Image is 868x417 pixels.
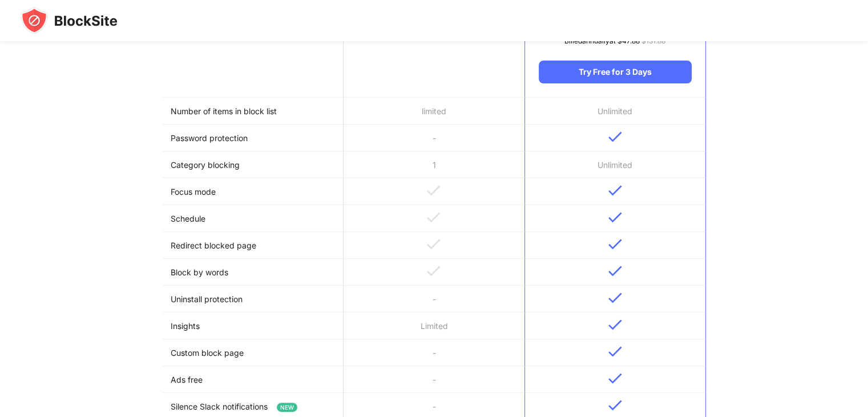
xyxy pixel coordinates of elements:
[163,151,344,178] td: Category blocking
[344,339,524,366] td: -
[277,403,297,412] span: NEW
[344,286,524,312] td: -
[608,319,622,330] img: v-blue.svg
[524,151,705,178] td: Unlimited
[608,131,622,142] img: v-blue.svg
[163,339,344,366] td: Custom block page
[427,212,441,223] img: v-grey.svg
[608,400,622,411] img: v-blue.svg
[608,185,622,196] img: v-blue.svg
[163,259,344,286] td: Block by words
[344,98,524,125] td: limited
[163,125,344,151] td: Password protection
[163,286,344,312] td: Uninstall protection
[21,7,118,34] img: blocksite-icon-black.svg
[163,366,344,393] td: Ads free
[427,239,441,250] img: v-grey.svg
[344,125,524,151] td: -
[608,373,622,384] img: v-blue.svg
[427,266,441,276] img: v-grey.svg
[524,98,705,125] td: Unlimited
[539,61,691,83] div: Try Free for 3 Days
[344,312,524,339] td: Limited
[163,205,344,232] td: Schedule
[163,232,344,259] td: Redirect blocked page
[608,239,622,250] img: v-blue.svg
[427,185,441,196] img: v-grey.svg
[608,346,622,357] img: v-blue.svg
[608,292,622,303] img: v-blue.svg
[163,98,344,125] td: Number of items in block list
[539,35,691,47] div: Billed annually at $ 47.88
[608,266,622,276] img: v-blue.svg
[163,178,344,205] td: Focus mode
[344,151,524,178] td: 1
[608,212,622,223] img: v-blue.svg
[344,366,524,393] td: -
[163,312,344,339] td: Insights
